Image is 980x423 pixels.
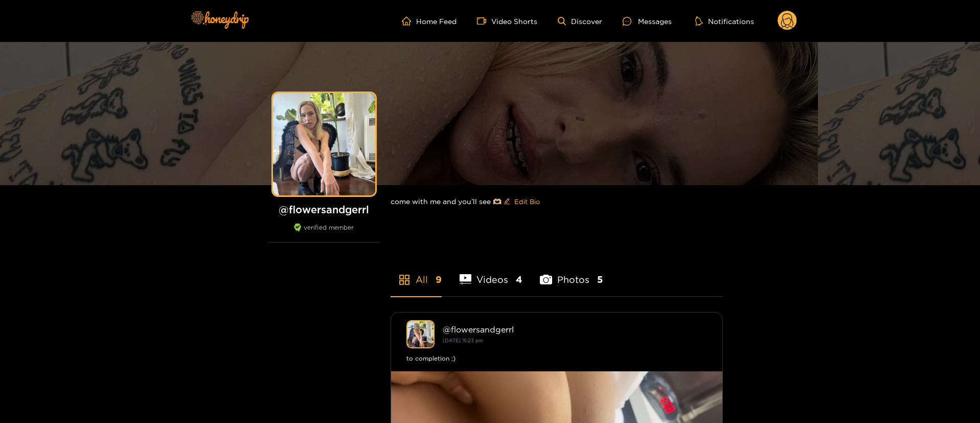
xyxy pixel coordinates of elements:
small: [DATE] 15:23 pm [443,338,483,343]
div: to completion ;) [406,353,707,364]
span: 5 [597,273,603,286]
div: Messages [623,15,672,27]
span: Edit Bio [514,196,540,207]
div: verified member [268,224,380,242]
span: video-camera [477,16,491,26]
span: home [402,16,416,26]
span: edit [504,198,510,206]
a: Video Shorts [477,16,537,26]
button: Notifications [692,16,757,26]
a: Home Feed [402,16,457,26]
a: Discover [558,17,602,26]
span: 4 [516,273,522,286]
button: editEdit Bio [502,193,542,210]
div: @ flowersandgerrl [443,325,707,334]
li: All [391,250,442,296]
li: Videos [460,250,522,296]
img: flowersandgerrl [406,320,435,348]
span: appstore [398,274,411,286]
div: come with me and you’ll see 🫶🏼 [391,185,723,218]
h1: @ flowersandgerrl [268,203,380,216]
span: 9 [436,273,442,286]
li: Photos [540,250,603,296]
